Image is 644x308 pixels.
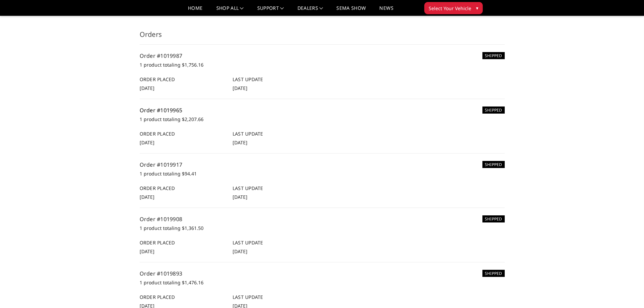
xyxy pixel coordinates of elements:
[482,215,505,222] h6: SHIPPED
[140,194,154,200] span: [DATE]
[140,279,505,287] p: 1 product totaling $1,476.16
[233,248,247,255] span: [DATE]
[140,215,183,223] a: Order #1019908
[482,270,505,277] h6: SHIPPED
[140,85,154,91] span: [DATE]
[297,6,323,16] a: Dealers
[140,248,154,255] span: [DATE]
[140,115,505,123] p: 1 product totaling $2,207.66
[482,161,505,168] h6: SHIPPED
[140,161,183,168] a: Order #1019917
[140,185,225,192] h6: Order Placed
[216,6,244,16] a: shop all
[233,139,247,146] span: [DATE]
[140,106,183,114] a: Order #1019965
[476,4,478,11] span: ▾
[140,170,505,178] p: 1 product totaling $94.41
[140,270,183,277] a: Order #1019893
[336,6,366,16] a: SEMA Show
[233,85,247,91] span: [DATE]
[233,239,318,246] h6: Last Update
[610,276,644,308] iframe: Chat Widget
[140,293,225,301] h6: Order Placed
[482,52,505,59] h6: SHIPPED
[233,76,318,83] h6: Last Update
[140,239,225,246] h6: Order Placed
[233,194,247,200] span: [DATE]
[482,106,505,114] h6: SHIPPED
[140,29,505,45] h3: Orders
[233,293,318,301] h6: Last Update
[140,61,505,69] p: 1 product totaling $1,756.16
[188,6,202,16] a: Home
[429,5,471,12] span: Select Your Vehicle
[233,130,318,137] h6: Last Update
[379,6,393,16] a: News
[140,130,225,137] h6: Order Placed
[140,224,505,232] p: 1 product totaling $1,361.50
[140,76,225,83] h6: Order Placed
[140,52,183,60] a: Order #1019987
[233,185,318,192] h6: Last Update
[140,139,154,146] span: [DATE]
[424,2,483,14] button: Select Your Vehicle
[257,6,284,16] a: Support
